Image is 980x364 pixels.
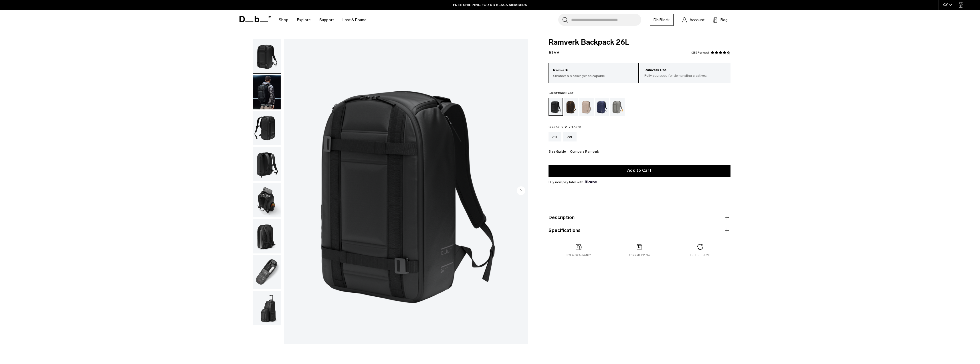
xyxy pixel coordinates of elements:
img: Ramverk Backpack 26L Black Out [253,291,281,325]
img: Ramverk Backpack 26L Black Out [253,39,281,73]
button: Size Guide [549,150,566,154]
a: Fogbow Beige [579,98,594,116]
nav: Main Navigation [274,10,371,30]
button: Compare Ramverk [570,150,599,154]
li: 1 / 8 [284,39,528,344]
p: Ramverk Pro [644,67,726,73]
a: Shop [279,10,288,30]
p: Free shipping [629,253,650,257]
p: Free returns [690,253,710,257]
button: Ramverk Backpack 26L Black Out [253,111,281,146]
img: Ramverk Backpack 26L Black Out [253,183,281,217]
a: Db Black [650,14,674,26]
p: Slimmer & sleaker, yet as capable. [553,73,634,78]
a: 235 reviews [691,51,709,54]
p: Ramverk [553,68,634,73]
img: {"height" => 20, "alt" => "Klarna"} [585,180,597,183]
a: Black Out [549,98,563,116]
span: Account [690,17,704,23]
button: Specifications [549,227,730,234]
a: Espresso [564,98,578,116]
legend: Color: [549,91,574,95]
a: Sand Grey [610,98,625,116]
span: 50 x 31 x 16 CM [556,125,582,129]
p: 2 year warranty [567,253,591,257]
a: Account [682,16,704,23]
img: Ramverk Backpack 26L Black Out [253,75,281,109]
button: Bag [713,16,728,23]
button: Ramverk Backpack 26L Black Out [253,75,281,110]
span: Black Out [558,91,573,95]
a: 26L [563,132,577,141]
img: Ramverk Backpack 26L Black Out [253,147,281,181]
span: Buy now pay later with [549,180,597,185]
button: Add to Cart [549,165,730,177]
a: Lost & Found [342,10,367,30]
a: Support [319,10,334,30]
button: Ramverk Backpack 26L Black Out [253,219,281,254]
span: Ramverk Backpack 26L [549,39,730,46]
a: FREE SHIPPING FOR DB BLACK MEMBERS [453,2,527,7]
img: Ramverk Backpack 26L Black Out [284,39,528,344]
a: Explore [297,10,311,30]
p: Fully equipped for demanding creatives. [644,73,726,78]
span: Bag [720,17,728,23]
a: Blue Hour [595,98,609,116]
img: Ramverk Backpack 26L Black Out [253,219,281,253]
legend: Size: [549,125,582,129]
img: Ramverk Backpack 26L Black Out [253,255,281,290]
img: Ramverk Backpack 26L Black Out [253,111,281,145]
a: Ramverk Pro Fully equipped for demanding creatives. [640,63,730,82]
button: Ramverk Backpack 26L Black Out [253,291,281,326]
button: Description [549,214,730,221]
button: Ramverk Backpack 26L Black Out [253,183,281,218]
button: Next slide [517,186,525,196]
span: €199 [549,50,559,55]
a: 21L [549,132,562,141]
